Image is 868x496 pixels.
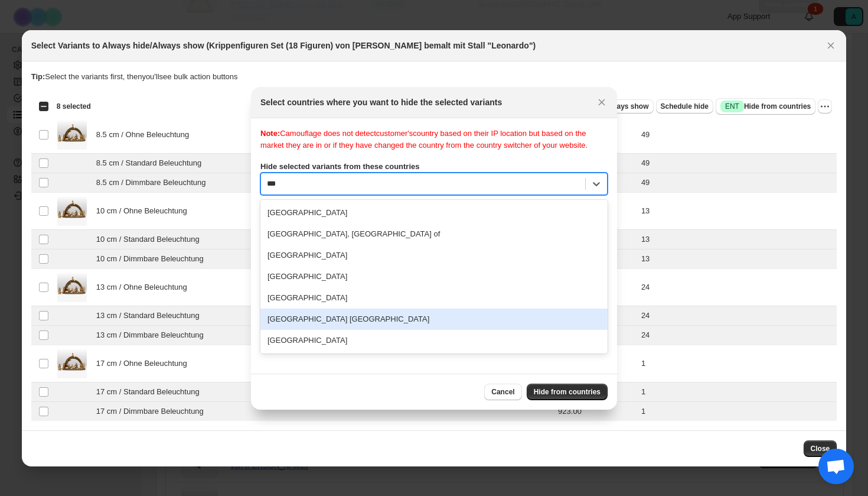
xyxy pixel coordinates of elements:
[818,99,832,114] button: More actions
[260,245,608,266] div: [GEOGRAPHIC_DATA]
[484,384,521,400] button: Cancel
[804,440,837,457] button: Close
[57,273,87,302] img: 10_37416e54-44a2-4297-8daf-e255693a4696.png
[638,173,837,192] td: 49
[260,128,608,151] div: Camouflage does not detect customer's country based on their IP location but based on the market ...
[811,444,830,453] span: Close
[554,401,638,421] td: 923.00
[534,387,601,397] span: Hide from countries
[818,449,854,484] div: Chat öffnen
[638,249,837,268] td: 13
[823,37,839,54] button: Close
[96,358,194,369] span: 17 cm / Ohne Beleuchtung
[527,384,608,400] button: Hide from countries
[57,349,87,378] img: 10_37416e54-44a2-4297-8daf-e255693a4696.png
[661,102,709,111] span: Schedule hide
[638,382,837,401] td: 1
[638,229,837,249] td: 13
[260,202,608,223] div: [GEOGRAPHIC_DATA]
[260,129,280,138] b: Note:
[260,96,502,108] h2: Select countries where you want to hide the selected variants
[57,196,87,226] img: 10_37416e54-44a2-4297-8daf-e255693a4696.png
[31,40,536,51] h2: Select Variants to Always hide/Always show (Krippenfiguren Set (18 Figuren) von [PERSON_NAME] bem...
[593,94,610,111] button: Close
[638,116,837,153] td: 49
[57,120,87,150] img: 10_37416e54-44a2-4297-8daf-e255693a4696.png
[638,306,837,325] td: 24
[638,192,837,229] td: 13
[638,268,837,306] td: 24
[720,101,811,112] span: Hide from countries
[260,287,608,309] div: [GEOGRAPHIC_DATA]
[260,309,608,330] div: [GEOGRAPHIC_DATA] [GEOGRAPHIC_DATA]
[260,223,608,245] div: [GEOGRAPHIC_DATA], [GEOGRAPHIC_DATA] of
[638,153,837,173] td: 49
[96,310,206,322] span: 13 cm / Standard Beleuchtung
[638,325,837,345] td: 24
[96,253,210,265] span: 10 cm / Dimmbare Beleuchtung
[96,386,206,398] span: 17 cm / Standard Beleuchtung
[599,99,653,114] button: Always show
[31,71,837,83] p: Select the variants first, then you'll see bulk action buttons
[638,345,837,382] td: 1
[96,234,206,245] span: 10 cm / Standard Beleuchtung
[96,157,208,169] span: 8.5 cm / Standard Beleuchtung
[96,205,194,217] span: 10 cm / Ohne Beleuchtung
[260,266,608,287] div: [GEOGRAPHIC_DATA]
[716,98,815,115] button: SuccessENTHide from countries
[96,129,195,141] span: 8.5 cm / Ohne Beleuchtung
[57,102,91,111] span: 8 selected
[491,387,514,397] span: Cancel
[656,99,713,114] button: Schedule hide
[96,281,194,293] span: 13 cm / Ohne Beleuchtung
[96,177,213,189] span: 8.5 cm / Dimmbare Beleuchtung
[31,72,45,81] strong: Tip:
[638,401,837,421] td: 1
[96,329,210,341] span: 13 cm / Dimmbare Beleuchtung
[725,102,739,111] span: ENT
[260,330,608,351] div: [GEOGRAPHIC_DATA]
[260,162,419,171] b: Hide selected variants from these countries
[96,406,210,417] span: 17 cm / Dimmbare Beleuchtung
[604,102,648,111] span: Always show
